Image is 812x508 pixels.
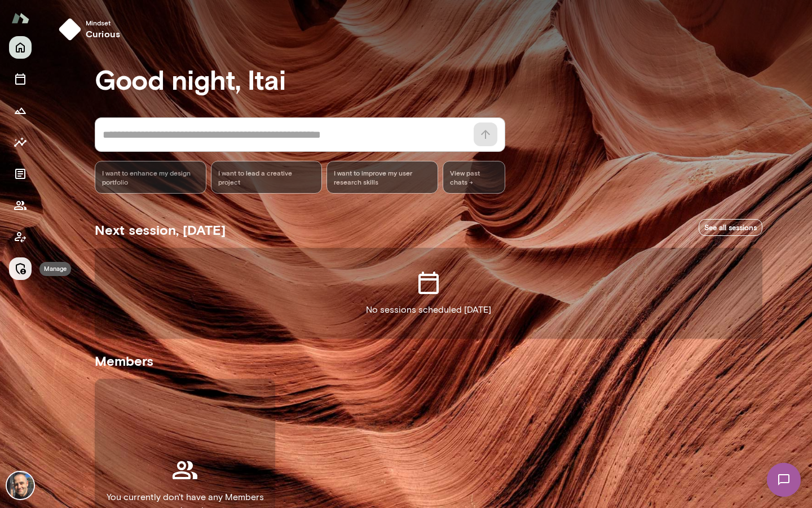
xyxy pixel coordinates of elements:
[218,168,315,186] span: I want to lead a creative project
[9,99,32,122] button: Growth Plan
[95,221,226,239] h5: Next session, [DATE]
[11,7,29,29] img: Mento
[9,131,32,154] button: Insights
[9,68,32,90] button: Sessions
[366,303,491,317] p: No sessions scheduled [DATE]
[86,18,120,27] span: Mindset
[86,27,120,41] h6: curious
[102,168,199,186] span: I want to enhance my design portfolio
[326,161,438,194] div: I want to improve my user research skills
[95,352,762,370] h5: Members
[9,257,32,280] button: Manage
[39,262,71,276] div: Manage
[334,168,431,186] span: I want to improve my user research skills
[699,219,762,237] a: See all sessions
[54,14,129,45] button: Mindsetcurious
[211,161,323,194] div: I want to lead a creative project
[7,472,34,499] img: Itai Rabinowitz
[9,163,32,185] button: Documents
[95,161,206,194] div: I want to enhance my design portfolio
[59,18,81,41] img: mindset
[95,63,762,95] h3: Good night, Itai
[9,36,32,59] button: Home
[9,226,32,248] button: Client app
[9,194,32,217] button: Members
[443,161,505,194] span: View past chats ->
